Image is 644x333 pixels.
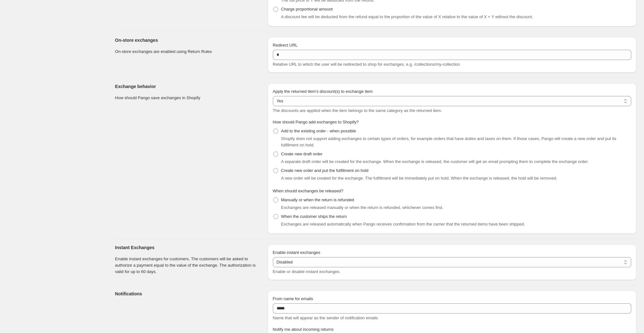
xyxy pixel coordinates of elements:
span: Charge proportional amount [281,7,333,11]
h3: On-store exchanges [115,37,262,43]
span: When should exchanges be released? [273,189,343,193]
p: Enable instant exchanges for customers. The customers will be asked to authorize a payment equal ... [115,256,262,275]
span: From name for emails [273,296,313,301]
span: Add to the existing order - when possible [281,129,356,133]
span: Notify me about incoming returns [273,327,334,332]
span: Redirect URL [273,43,298,48]
span: Enable or disable instant exchanges. [273,269,341,274]
span: A new order will be created for the exchange. The fulfillment will be immediately put on hold. Wh... [281,176,557,181]
span: Manually or when the return is refunded [281,197,354,202]
span: How should Pango add exchanges to Shopify? [273,120,359,124]
h3: Notifications [115,291,262,297]
span: Relative URL to which the user will be redirected to shop for exchanges, e.g. /collections/my-col... [273,62,460,67]
p: On-store exchanges are enabled using Return Rules [115,48,262,55]
span: Shopify does not support adding exchanges to certain types of orders, for example orders that hav... [281,136,617,147]
h3: Exchange behavior [115,83,262,90]
span: Enable instant exchanges [273,250,320,255]
h3: Instant Exchanges [115,244,262,251]
span: The discounts are applied when the item belongs to the same category as the returned item. [273,108,442,113]
p: How should Pango save exchanges in Shopify [115,95,262,101]
span: Create new draft order [281,152,323,156]
span: Name that will appear as the sender of notification emails [273,315,378,320]
span: Apply the returned item's discount(s) to exchange item [273,89,373,94]
span: Create new order and put the fulfillment on hold [281,168,369,173]
span: Exchanges are released manually or when the return is refunded, whichever comes first. [281,205,444,210]
span: When the customer ships the return [281,214,347,219]
span: A separate draft order will be created for the exchange. When the exchange is released, the custo... [281,159,589,164]
span: Exchanges are released automatically when Pango receives confirmation from the carrier that the r... [281,222,525,226]
span: A discount fee will be deducted from the refund equal to the proportion of the value of X relativ... [281,14,533,19]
